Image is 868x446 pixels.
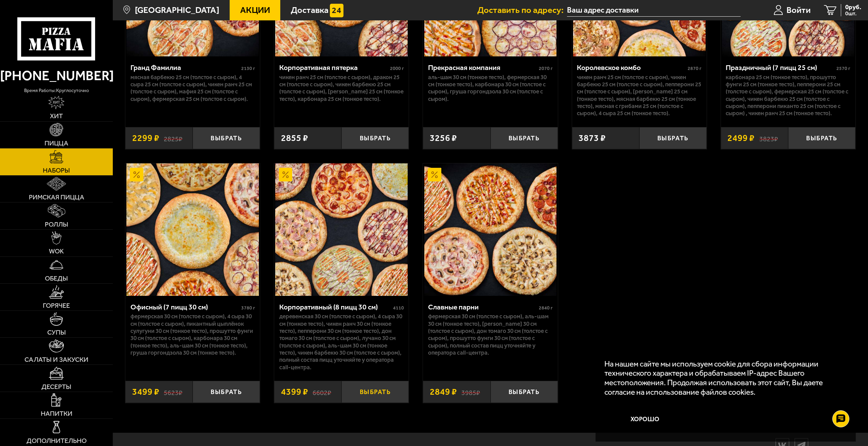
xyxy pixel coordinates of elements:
[45,221,68,228] span: Роллы
[390,66,404,71] span: 2000 г
[428,313,553,356] p: Фермерская 30 см (толстое с сыром), Аль-Шам 30 см (тонкое тесто), [PERSON_NAME] 30 см (толстое с ...
[341,127,409,149] button: Выбрать
[45,275,68,282] span: Обеды
[577,74,702,117] p: Чикен Ранч 25 см (толстое с сыром), Чикен Барбекю 25 см (толстое с сыром), Пепперони 25 см (толст...
[125,163,260,296] a: АкционныйОфисный (7 пицц 30 см)
[135,6,219,15] span: [GEOGRAPHIC_DATA]
[29,194,84,201] span: Римская пицца
[291,6,329,15] span: Доставка
[41,410,72,417] span: Напитки
[579,133,606,143] span: 3873 ₽
[45,140,68,147] span: Пицца
[786,6,811,15] span: Войти
[43,167,70,174] span: Наборы
[688,66,702,71] span: 2870 г
[477,6,567,15] span: Доставить по адресу:
[279,313,404,371] p: Деревенская 30 см (толстое с сыром), 4 сыра 30 см (тонкое тесто), Чикен Ранч 30 см (тонкое тесто)...
[727,133,755,143] span: 2499 ₽
[428,303,537,311] div: Славные парни
[424,163,557,296] img: Славные парни
[604,406,686,433] button: Хорошо
[130,303,240,311] div: Офисный (7 пицц 30 см)
[164,387,182,396] s: 5623 ₽
[164,133,182,143] s: 2825 ₽
[341,381,409,403] button: Выбрать
[845,11,861,16] span: 0 шт.
[49,248,64,255] span: WOK
[26,438,87,444] span: Дополнительно
[241,305,255,311] span: 3780 г
[567,4,741,17] input: Ваш адрес доставки
[279,63,388,72] div: Корпоративная пятерка
[279,74,404,103] p: Чикен Ранч 25 см (толстое с сыром), Дракон 25 см (толстое с сыром), Чикен Барбекю 25 см (толстое ...
[759,133,778,143] s: 3823 ₽
[577,63,686,72] div: Королевское комбо
[539,305,553,311] span: 2840 г
[279,303,391,311] div: Корпоративный (8 пицц 30 см)
[845,4,861,11] span: 0 руб.
[126,163,259,296] img: Офисный (7 пицц 30 см)
[193,381,260,403] button: Выбрать
[491,381,558,403] button: Выбрать
[130,63,240,72] div: Гранд Фамилиа
[130,74,255,103] p: Мясная Барбекю 25 см (толстое с сыром), 4 сыра 25 см (толстое с сыром), Чикен Ранч 25 см (толстое...
[604,359,843,397] p: На нашем сайте мы используем cookie для сбора информации технического характера и обрабатываем IP...
[130,168,143,181] img: Акционный
[24,356,88,363] span: Салаты и закуски
[726,63,835,72] div: Праздничный (7 пицц 25 см)
[43,302,70,309] span: Горячее
[274,163,409,296] a: АкционныйКорпоративный (8 пицц 30 см)
[393,305,404,311] span: 4110
[240,6,270,15] span: Акции
[41,383,71,390] span: Десерты
[47,329,66,336] span: Супы
[491,127,558,149] button: Выбрать
[639,127,707,149] button: Выбрать
[428,168,441,181] img: Акционный
[430,133,457,143] span: 3256 ₽
[423,163,557,296] a: АкционныйСлавные парни
[836,66,850,71] span: 2570 г
[430,387,457,396] span: 2849 ₽
[279,168,293,181] img: Акционный
[50,113,63,120] span: Хит
[132,133,159,143] span: 2299 ₽
[428,74,553,103] p: Аль-Шам 30 см (тонкое тесто), Фермерская 30 см (тонкое тесто), Карбонара 30 см (толстое с сыром),...
[281,133,308,143] span: 2855 ₽
[275,163,408,296] img: Корпоративный (8 пицц 30 см)
[241,66,255,71] span: 2130 г
[330,4,343,17] img: 15daf4d41897b9f0e9f617042186c801.svg
[726,74,850,117] p: Карбонара 25 см (тонкое тесто), Прошутто Фунги 25 см (тонкое тесто), Пепперони 25 см (толстое с с...
[313,387,331,396] s: 6602 ₽
[539,66,553,71] span: 2070 г
[281,387,308,396] span: 4399 ₽
[193,127,260,149] button: Выбрать
[130,313,255,356] p: Фермерская 30 см (толстое с сыром), 4 сыра 30 см (толстое с сыром), Пикантный цыплёнок сулугуни 3...
[428,63,537,72] div: Прекрасная компания
[132,387,159,396] span: 3499 ₽
[788,127,855,149] button: Выбрать
[461,387,480,396] s: 3985 ₽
